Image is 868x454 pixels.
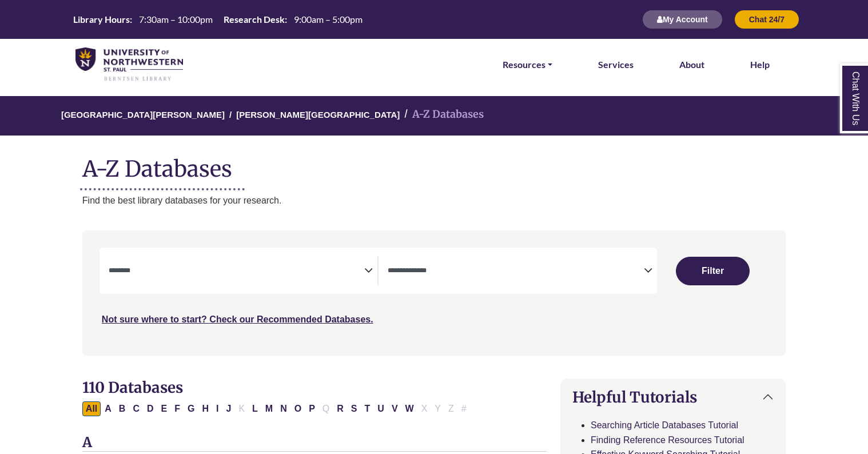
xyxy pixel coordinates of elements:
p: Find the best library databases for your research. [82,193,786,208]
img: library_home [75,47,183,82]
li: A-Z Databases [400,106,484,123]
a: Hours Today [69,13,367,26]
span: 7:30am – 10:00pm [139,14,213,25]
a: Help [750,57,770,72]
span: 110 Databases [82,378,183,397]
button: Filter Results O [291,401,305,416]
nav: Search filters [82,230,786,355]
button: My Account [642,10,723,29]
a: [GEOGRAPHIC_DATA][PERSON_NAME] [61,108,225,120]
a: [PERSON_NAME][GEOGRAPHIC_DATA] [236,108,400,120]
button: All [82,401,101,416]
button: Helpful Tutorials [561,379,785,415]
button: Filter Results B [116,401,129,416]
button: Filter Results G [184,401,198,416]
button: Filter Results R [333,401,347,416]
button: Filter Results A [101,401,115,416]
h1: A-Z Databases [82,147,786,182]
a: Finding Reference Resources Tutorial [591,435,744,445]
button: Filter Results N [277,401,290,416]
button: Filter Results H [198,401,212,416]
a: Services [598,57,634,72]
th: Library Hours: [69,13,133,25]
button: Filter Results D [144,401,157,416]
button: Chat 24/7 [734,10,799,29]
button: Submit for Search Results [676,257,749,285]
button: Filter Results I [213,401,222,416]
th: Research Desk: [219,13,288,25]
a: My Account [642,14,723,24]
button: Filter Results E [158,401,171,416]
button: Filter Results T [361,401,374,416]
button: Filter Results J [222,401,234,416]
nav: breadcrumb [82,96,786,136]
button: Filter Results U [374,401,388,416]
button: Filter Results F [171,401,184,416]
button: Filter Results V [388,401,401,416]
table: Hours Today [69,13,367,24]
h3: A [82,435,547,452]
button: Filter Results W [402,401,417,416]
a: Resources [503,57,552,72]
span: 9:00am – 5:00pm [294,14,363,25]
div: Alpha-list to filter by first letter of database name [82,403,471,413]
a: About [679,57,704,72]
a: Chat 24/7 [734,14,799,24]
a: Not sure where to start? Check our Recommended Databases. [102,314,373,324]
button: Filter Results S [348,401,361,416]
textarea: Search [388,267,644,276]
button: Filter Results P [305,401,318,416]
button: Filter Results C [129,401,143,416]
button: Filter Results L [249,401,261,416]
a: Searching Article Databases Tutorial [591,420,738,430]
textarea: Search [109,267,365,276]
button: Filter Results M [262,401,276,416]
